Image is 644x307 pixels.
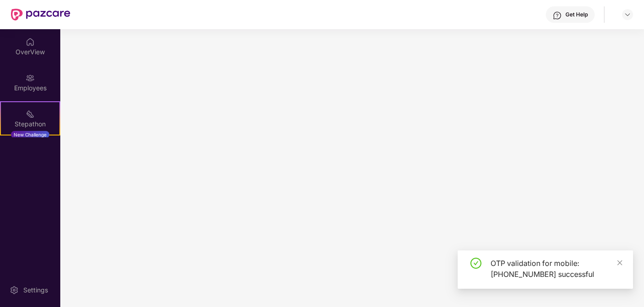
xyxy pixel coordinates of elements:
[21,286,51,295] div: Settings
[11,131,49,138] div: New Challenge
[617,260,623,266] span: close
[26,109,35,119] img: svg+xml;base64,PHN2ZyB4bWxucz0iaHR0cDovL3d3dy53My5vcmcvMjAwMC9zdmciIHdpZHRoPSIyMSIgaGVpZ2h0PSIyMC...
[624,11,631,18] img: svg+xml;base64,PHN2ZyBpZD0iRHJvcGRvd24tMzJ4MzIiIHhtbG5zPSJodHRwOi8vd3d3LnczLm9yZy8yMDAwL3N2ZyIgd2...
[565,11,588,18] div: Get Help
[553,11,562,20] img: svg+xml;base64,PHN2ZyBpZD0iSGVscC0zMngzMiIgeG1sbnM9Imh0dHA6Ly93d3cudzMub3JnLzIwMDAvc3ZnIiB3aWR0aD...
[491,258,622,280] div: OTP validation for mobile: [PHONE_NUMBER] successful
[10,286,19,295] img: svg+xml;base64,PHN2ZyBpZD0iU2V0dGluZy0yMHgyMCIgeG1sbnM9Imh0dHA6Ly93d3cudzMub3JnLzIwMDAvc3ZnIiB3aW...
[26,37,35,47] img: svg+xml;base64,PHN2ZyBpZD0iSG9tZSIgeG1sbnM9Imh0dHA6Ly93d3cudzMub3JnLzIwMDAvc3ZnIiB3aWR0aD0iMjAiIG...
[11,9,70,21] img: New Pazcare Logo
[470,258,481,269] span: check-circle
[1,120,59,129] div: Stepathon
[26,73,35,83] img: svg+xml;base64,PHN2ZyBpZD0iRW1wbG95ZWVzIiB4bWxucz0iaHR0cDovL3d3dy53My5vcmcvMjAwMC9zdmciIHdpZHRoPS...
